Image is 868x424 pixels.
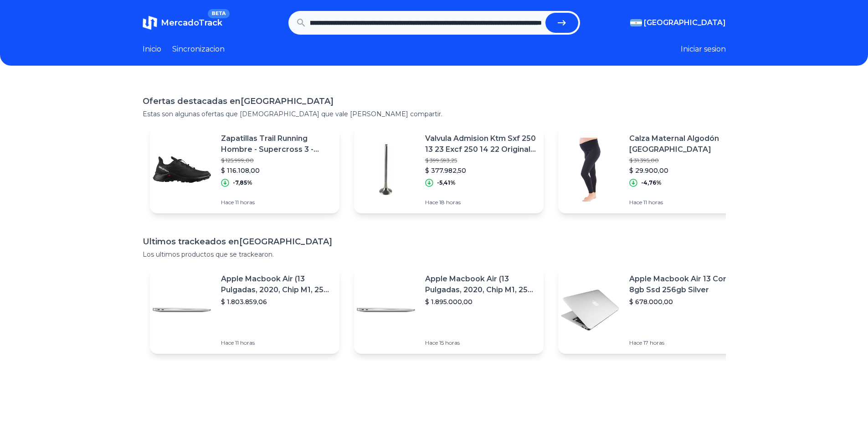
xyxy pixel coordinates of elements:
[630,17,726,28] button: [GEOGRAPHIC_DATA]
[221,297,332,306] p: $ 1.803.859,06
[221,157,332,164] p: $ 125.999,00
[150,126,339,213] a: Featured imageZapatillas Trail Running Hombre - Supercross 3 - Salomon$ 125.999,00$ 116.108,00-7,...
[425,133,536,155] p: Valvula Admision Ktm Sxf 250 13 23 Excf 250 14 22 Original ®
[354,126,544,213] a: Featured imageValvula Admision Ktm Sxf 250 13 23 Excf 250 14 22 Original ®$ 399.593,25$ 377.982,5...
[644,17,726,28] span: [GEOGRAPHIC_DATA]
[143,95,726,108] h1: Ofertas destacadas en [GEOGRAPHIC_DATA]
[629,166,740,175] p: $ 29.900,00
[150,266,339,354] a: Featured imageApple Macbook Air (13 Pulgadas, 2020, Chip M1, 256 Gb De Ssd, 8 Gb De Ram) - Plata$...
[425,157,536,164] p: $ 399.593,25
[629,339,740,346] p: Hace 17 horas
[425,274,536,295] p: Apple Macbook Air (13 Pulgadas, 2020, Chip M1, 256 Gb De Ssd, 8 Gb De Ram) - Plata
[641,179,662,186] p: -4,76%
[143,16,157,30] img: MercadoTrack
[425,339,536,346] p: Hace 15 horas
[354,138,418,202] img: Featured image
[221,339,332,346] p: Hace 11 horas
[681,44,726,55] button: Iniciar sesion
[629,297,740,306] p: $ 678.000,00
[143,44,161,55] a: Inicio
[425,166,536,175] p: $ 377.982,50
[221,274,332,295] p: Apple Macbook Air (13 Pulgadas, 2020, Chip M1, 256 Gb De Ssd, 8 Gb De Ram) - Plata
[629,133,740,155] p: Calza Maternal Algodón [GEOGRAPHIC_DATA]
[143,250,726,259] p: Los ultimos productos que se trackearon.
[221,199,332,206] p: Hace 11 horas
[425,199,536,206] p: Hace 18 horas
[221,166,332,175] p: $ 116.108,00
[221,133,332,155] p: Zapatillas Trail Running Hombre - Supercross 3 - Salomon
[437,179,456,186] p: -5,41%
[425,297,536,306] p: $ 1.895.000,00
[558,126,748,213] a: Featured imageCalza Maternal Algodón [GEOGRAPHIC_DATA]$ 31.395,00$ 29.900,00-4,76%Hace 11 horas
[558,138,622,202] img: Featured image
[161,18,222,28] span: MercadoTrack
[558,278,622,342] img: Featured image
[354,278,418,342] img: Featured image
[172,44,225,55] a: Sincronizacion
[143,235,726,248] h1: Ultimos trackeados en [GEOGRAPHIC_DATA]
[143,16,222,30] a: MercadoTrackBETA
[629,199,740,206] p: Hace 11 horas
[143,109,726,119] p: Estas son algunas ofertas que [DEMOGRAPHIC_DATA] que vale [PERSON_NAME] compartir.
[629,274,740,295] p: Apple Macbook Air 13 Core I5 8gb Ssd 256gb Silver
[558,266,748,354] a: Featured imageApple Macbook Air 13 Core I5 8gb Ssd 256gb Silver$ 678.000,00Hace 17 horas
[233,179,252,186] p: -7,85%
[150,138,214,202] img: Featured image
[630,19,642,26] img: Argentina
[629,157,740,164] p: $ 31.395,00
[150,278,214,342] img: Featured image
[354,266,544,354] a: Featured imageApple Macbook Air (13 Pulgadas, 2020, Chip M1, 256 Gb De Ssd, 8 Gb De Ram) - Plata$...
[208,9,229,18] span: BETA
